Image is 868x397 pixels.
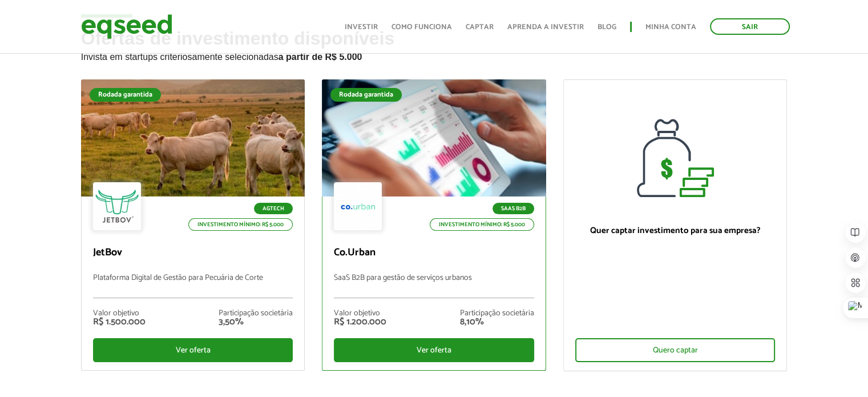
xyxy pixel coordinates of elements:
div: Participação societária [219,310,293,318]
h2: Ofertas de investimento disponíveis [81,29,788,79]
p: Investimento mínimo: R$ 5.000 [430,218,534,231]
p: SaaS B2B [492,203,534,214]
a: Minha conta [645,23,696,31]
strong: a partir de R$ 5.000 [278,52,362,62]
p: Agtech [254,203,293,214]
div: Quero captar [575,338,776,362]
p: JetBov [93,247,293,259]
a: Rodada garantida SaaS B2B Investimento mínimo: R$ 5.000 Co.Urban SaaS B2B para gestão de serviços... [322,79,546,371]
a: Sair [710,18,790,35]
div: R$ 1.200.000 [334,318,386,327]
div: R$ 1.500.000 [93,318,146,327]
div: Valor objetivo [93,310,146,318]
a: Captar [466,23,494,31]
p: Invista em startups criteriosamente selecionadas [81,49,788,62]
div: Ver oferta [93,338,293,362]
div: Participação societária [460,310,534,318]
img: EqSeed [81,11,172,42]
div: 8,10% [460,318,534,327]
a: Investir [345,23,378,31]
a: Quer captar investimento para sua empresa? Quero captar [563,79,788,371]
p: Plataforma Digital de Gestão para Pecuária de Corte [93,274,293,298]
div: 3,50% [219,318,293,327]
a: Rodada garantida Agtech Investimento mínimo: R$ 5.000 JetBov Plataforma Digital de Gestão para Pe... [81,79,305,371]
div: Valor objetivo [334,310,386,318]
div: Rodada garantida [90,88,161,102]
p: Quer captar investimento para sua empresa? [575,226,776,236]
div: Rodada garantida [330,88,402,102]
p: Investimento mínimo: R$ 5.000 [188,218,293,231]
a: Aprenda a investir [507,23,584,31]
a: Blog [597,23,616,31]
a: Como funciona [391,23,452,31]
div: Ver oferta [334,338,534,362]
p: SaaS B2B para gestão de serviços urbanos [334,274,534,298]
p: Co.Urban [334,247,534,259]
